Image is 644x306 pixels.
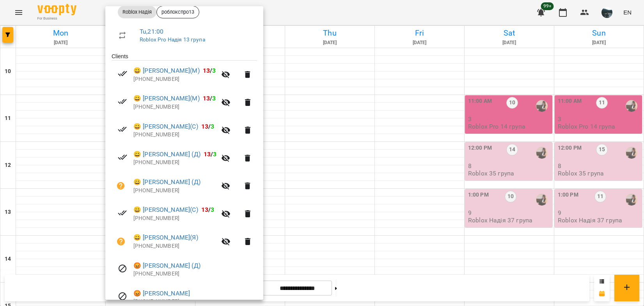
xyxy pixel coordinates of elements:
[201,123,208,130] span: 13
[201,123,215,130] b: /
[133,261,200,270] a: 😡 [PERSON_NAME] (Д)
[211,206,214,213] span: 3
[133,270,257,278] p: [PHONE_NUMBER]
[133,215,216,222] p: [PHONE_NUMBER]
[112,177,130,195] button: Unpaid. Bill the attendance?
[118,125,127,134] svg: Paid
[211,123,214,130] span: 3
[118,264,127,273] svg: Visit canceled
[133,242,216,250] p: [PHONE_NUMBER]
[133,177,200,187] a: 😀 [PERSON_NAME] (Д)
[118,152,127,162] svg: Paid
[118,9,156,16] span: Roblox Надія
[133,187,216,195] p: [PHONE_NUMBER]
[133,150,200,159] a: 😀 [PERSON_NAME] (Д)
[133,103,216,111] p: [PHONE_NUMBER]
[201,206,208,213] span: 13
[156,6,199,18] div: роблокспро13
[133,66,200,75] a: 😀 [PERSON_NAME](М)
[118,208,127,218] svg: Paid
[203,67,216,74] b: /
[133,159,216,166] p: [PHONE_NUMBER]
[204,150,211,158] span: 13
[133,298,257,306] p: [PHONE_NUMBER]
[118,97,127,106] svg: Paid
[203,67,210,74] span: 13
[201,206,215,213] b: /
[140,36,205,43] a: Roblox Pro Надія 13 група
[118,292,127,301] svg: Visit canceled
[204,150,217,158] b: /
[203,95,216,102] b: /
[133,233,198,242] a: 😀 [PERSON_NAME](Я)
[212,95,216,102] span: 3
[133,94,200,103] a: 😀 [PERSON_NAME](М)
[212,67,216,74] span: 3
[140,28,163,35] a: Tu , 21:00
[133,131,216,139] p: [PHONE_NUMBER]
[112,232,130,251] button: Unpaid. Bill the attendance?
[133,75,216,83] p: [PHONE_NUMBER]
[133,122,198,131] a: 😀 [PERSON_NAME](С)
[118,69,127,78] svg: Paid
[203,95,210,102] span: 13
[133,289,190,298] a: 😡 [PERSON_NAME]
[133,205,198,215] a: 😀 [PERSON_NAME](С)
[213,150,216,158] span: 3
[157,9,199,16] span: роблокспро13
